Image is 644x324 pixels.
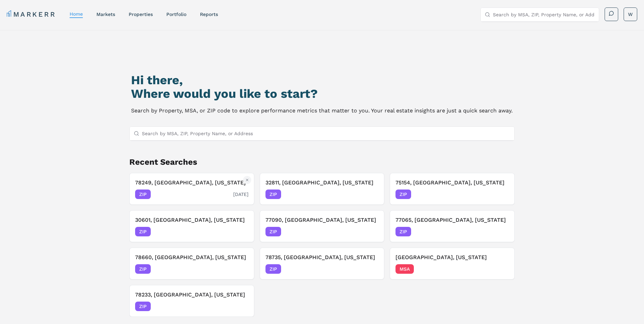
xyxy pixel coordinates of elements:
span: MSA [395,264,414,274]
span: [DATE] [233,303,249,310]
button: Remove Orlando, Florida[GEOGRAPHIC_DATA], [US_STATE]MSA[DATE] [390,248,515,280]
a: home [70,11,83,17]
h3: 32811, [GEOGRAPHIC_DATA], [US_STATE] [265,179,379,187]
span: ZIP [395,190,411,199]
span: ZIP [265,227,281,236]
a: MARKERR [7,10,56,19]
span: W [628,11,633,18]
h3: 30601, [GEOGRAPHIC_DATA], [US_STATE] [135,216,249,224]
span: ZIP [135,302,151,311]
button: W [624,7,637,21]
button: Remove 78660, Pflugerville, Texas78660, [GEOGRAPHIC_DATA], [US_STATE]ZIP[DATE] [129,248,254,280]
span: [DATE] [233,228,249,235]
p: Search by Property, MSA, or ZIP code to explore performance metrics that matter to you. Your real... [131,106,513,115]
h1: Hi there, [131,73,513,87]
span: [DATE] [494,191,509,198]
h3: [GEOGRAPHIC_DATA], [US_STATE] [395,253,509,262]
button: Remove 75154, Red Oak, Texas75154, [GEOGRAPHIC_DATA], [US_STATE]ZIP[DATE] [390,173,515,205]
a: properties [129,12,153,17]
span: [DATE] [494,228,509,235]
h3: 78735, [GEOGRAPHIC_DATA], [US_STATE] [265,253,379,262]
span: ZIP [395,227,411,236]
button: Remove 30601, Athens, Georgia30601, [GEOGRAPHIC_DATA], [US_STATE]ZIP[DATE] [129,210,254,242]
a: markets [96,12,115,17]
a: Portfolio [166,12,186,17]
span: [DATE] [233,266,249,272]
span: [DATE] [494,266,509,272]
span: [DATE] [233,191,249,198]
a: reports [200,12,218,17]
h3: 75154, [GEOGRAPHIC_DATA], [US_STATE] [395,179,509,187]
span: ZIP [135,190,151,199]
h3: 77090, [GEOGRAPHIC_DATA], [US_STATE] [265,216,379,224]
h3: 77065, [GEOGRAPHIC_DATA], [US_STATE] [395,216,509,224]
button: Remove 78233, San Antonio, Texas78233, [GEOGRAPHIC_DATA], [US_STATE]ZIP[DATE] [129,285,254,317]
h2: Where would you like to start? [131,87,513,101]
span: ZIP [265,264,281,274]
span: ZIP [135,227,151,236]
button: Remove 78249, San Antonio, Texas78249, [GEOGRAPHIC_DATA], [US_STATE]ZIP[DATE] [129,173,254,205]
h3: 78249, [GEOGRAPHIC_DATA], [US_STATE] [135,179,249,187]
h3: 78660, [GEOGRAPHIC_DATA], [US_STATE] [135,253,249,262]
input: Search by MSA, ZIP, Property Name, or Address [493,8,595,21]
span: [DATE] [363,228,379,235]
h2: Recent Searches [129,157,515,167]
input: Search by MSA, ZIP, Property Name, or Address [142,127,511,140]
span: ZIP [135,264,151,274]
h3: 78233, [GEOGRAPHIC_DATA], [US_STATE] [135,291,249,299]
button: Remove 32811, Orlando, Florida32811, [GEOGRAPHIC_DATA], [US_STATE]ZIP[DATE] [260,173,385,205]
button: Remove 78249, San Antonio, Texas [243,176,251,184]
button: Remove 77065, Houston, Texas77065, [GEOGRAPHIC_DATA], [US_STATE]ZIP[DATE] [390,210,515,242]
span: [DATE] [363,191,379,198]
button: Remove 77090, Houston, Texas77090, [GEOGRAPHIC_DATA], [US_STATE]ZIP[DATE] [260,210,385,242]
button: Remove 78735, Austin, Texas78735, [GEOGRAPHIC_DATA], [US_STATE]ZIP[DATE] [260,248,385,280]
span: ZIP [265,190,281,199]
span: [DATE] [363,266,379,272]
